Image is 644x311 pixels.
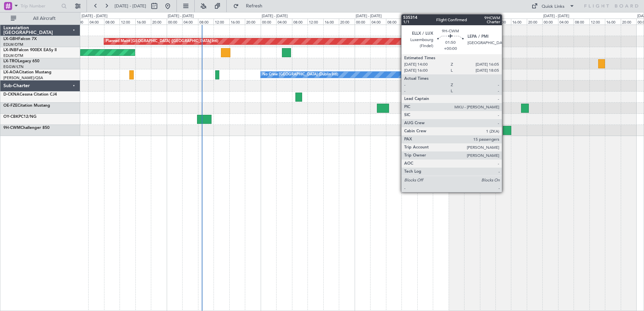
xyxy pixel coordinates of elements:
div: 20:00 [527,19,542,25]
div: 00:00 [167,19,182,25]
div: 20:00 [151,19,166,25]
div: [DATE] - [DATE] [356,13,382,19]
div: [DATE] - [DATE] [262,13,288,19]
a: 9H-CWMChallenger 850 [3,126,50,130]
div: 00:00 [449,19,464,25]
div: 08:00 [198,19,214,25]
div: Planned Maint [GEOGRAPHIC_DATA] ([GEOGRAPHIC_DATA] Intl) [106,36,218,46]
div: [DATE] - [DATE] [168,13,194,19]
div: 08:00 [104,19,120,25]
button: All Aircraft [7,13,73,24]
span: OY-CBK [3,115,19,119]
span: LX-TRO [3,59,18,63]
div: 16:00 [323,19,339,25]
span: D-CKNA [3,93,20,97]
button: Quick Links [528,1,578,11]
div: [DATE] - [DATE] [450,13,476,19]
div: 08:00 [574,19,589,25]
span: All Aircraft [18,16,71,21]
div: Quick Links [542,3,565,10]
div: 12:00 [308,19,323,25]
div: [DATE] - [DATE] [543,13,569,19]
span: LX-AOA [3,70,19,74]
div: 12:00 [589,19,605,25]
div: No Crew [GEOGRAPHIC_DATA] (Dublin Intl) [262,70,338,80]
div: 16:00 [417,19,433,25]
div: 00:00 [355,19,370,25]
div: 16:00 [229,19,245,25]
input: Trip Number [21,1,59,11]
a: OY-CBKPC12/NG [3,115,36,119]
a: EGGW/LTN [3,64,24,69]
span: [DATE] - [DATE] [115,3,146,9]
div: 04:00 [464,19,480,25]
div: 16:00 [605,19,620,25]
div: 20:00 [621,19,636,25]
div: 12:00 [401,19,417,25]
a: LX-GBHFalcon 7X [3,37,37,41]
a: OE-FZECitation Mustang [3,104,50,108]
div: 12:00 [214,19,229,25]
a: LX-AOACitation Mustang [3,70,52,74]
div: 00:00 [261,19,276,25]
div: 16:00 [511,19,526,25]
span: LX-INB [3,48,17,52]
div: 20:00 [339,19,354,25]
span: 9H-CWM [3,126,21,130]
div: [DATE] - [DATE] [82,13,107,19]
div: 04:00 [370,19,386,25]
div: 00:00 [73,19,88,25]
span: LX-GBH [3,37,18,41]
a: EDLW/DTM [3,53,23,58]
div: 04:00 [276,19,292,25]
div: 00:00 [542,19,558,25]
div: 12:00 [120,19,135,25]
div: 16:00 [135,19,151,25]
div: 04:00 [558,19,574,25]
a: D-CKNACessna Citation CJ4 [3,93,57,97]
button: Refresh [230,1,270,11]
div: 04:00 [182,19,198,25]
span: Refresh [240,4,268,8]
div: 08:00 [386,19,401,25]
div: 08:00 [292,19,308,25]
a: [PERSON_NAME]/QSA [3,75,43,80]
a: LX-INBFalcon 900EX EASy II [3,48,57,52]
div: 20:00 [433,19,448,25]
span: OE-FZE [3,104,18,108]
div: 08:00 [480,19,495,25]
a: EDLW/DTM [3,42,23,47]
a: LX-TROLegacy 650 [3,59,39,63]
div: 12:00 [495,19,511,25]
div: 20:00 [245,19,260,25]
div: 04:00 [88,19,104,25]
